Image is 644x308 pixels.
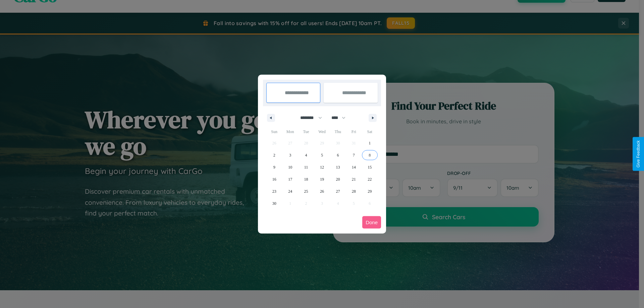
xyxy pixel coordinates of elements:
button: 11 [298,161,314,173]
span: 24 [288,185,292,197]
button: 20 [330,173,346,185]
span: 13 [336,161,340,173]
button: 7 [346,149,362,161]
button: 3 [282,149,298,161]
span: 4 [305,149,307,161]
button: 22 [362,173,378,185]
button: 15 [362,161,378,173]
button: 29 [362,185,378,197]
button: 18 [298,173,314,185]
span: 14 [352,161,356,173]
span: 30 [272,197,276,209]
span: 1 [369,137,371,149]
button: 16 [266,173,282,185]
span: 27 [336,185,340,197]
div: Give Feedback [636,140,641,168]
span: 3 [289,149,291,161]
span: 22 [368,173,372,185]
button: 12 [314,161,330,173]
span: 10 [288,161,292,173]
button: 23 [266,185,282,197]
button: 30 [266,197,282,209]
button: 8 [362,149,378,161]
button: 28 [346,185,362,197]
button: 19 [314,173,330,185]
button: 24 [282,185,298,197]
span: Sat [362,126,378,137]
button: 2 [266,149,282,161]
span: Thu [330,126,346,137]
span: Tue [298,126,314,137]
span: 16 [272,173,276,185]
button: 14 [346,161,362,173]
span: 11 [304,161,308,173]
span: 19 [320,173,324,185]
button: 6 [330,149,346,161]
span: 8 [369,149,371,161]
span: 2 [273,149,275,161]
span: 9 [273,161,275,173]
span: 17 [288,173,292,185]
span: Wed [314,126,330,137]
button: 21 [346,173,362,185]
button: 10 [282,161,298,173]
span: 26 [320,185,324,197]
button: 5 [314,149,330,161]
span: 5 [321,149,323,161]
span: 20 [336,173,340,185]
span: Sun [266,126,282,137]
span: 12 [320,161,324,173]
span: 23 [272,185,276,197]
button: 27 [330,185,346,197]
button: 1 [362,137,378,149]
button: 4 [298,149,314,161]
span: 28 [352,185,356,197]
span: 21 [352,173,356,185]
span: 6 [337,149,339,161]
button: 25 [298,185,314,197]
span: 7 [353,149,355,161]
span: 18 [304,173,308,185]
span: Mon [282,126,298,137]
button: 9 [266,161,282,173]
span: 15 [368,161,372,173]
span: Fri [346,126,362,137]
button: 17 [282,173,298,185]
button: 26 [314,185,330,197]
button: Done [362,216,381,229]
button: 13 [330,161,346,173]
span: 29 [368,185,372,197]
span: 25 [304,185,308,197]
